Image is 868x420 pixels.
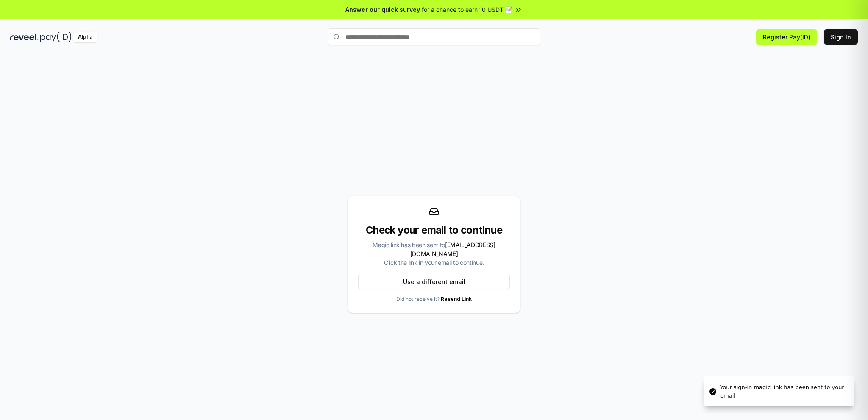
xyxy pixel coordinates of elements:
span: [EMAIL_ADDRESS][DOMAIN_NAME] [410,241,495,257]
span: for a chance to earn 10 USDT 📝 [422,5,512,14]
div: Alpha [73,32,97,42]
div: Your sign-in magic link has been sent to your email [720,383,848,400]
button: Sign In [824,29,858,45]
img: pay_id [40,32,72,42]
span: Answer our quick survey [345,5,420,14]
button: Use a different email [358,274,510,289]
a: Resend Link [441,296,472,302]
div: Check your email to continue [358,223,510,237]
div: Magic link has been sent to Click the link in your email to continue. [358,240,510,267]
img: reveel_dark [10,32,39,42]
button: Register Pay(ID) [756,29,817,45]
p: Did not receive it? [396,296,472,303]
